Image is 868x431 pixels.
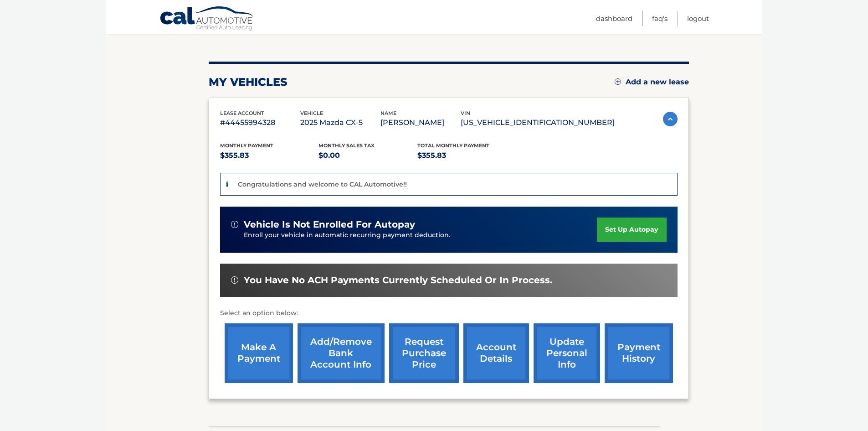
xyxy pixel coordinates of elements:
[652,11,668,26] a: FAQ's
[463,323,529,383] a: account details
[380,110,396,116] span: name
[159,6,255,32] a: Cal Automotive
[389,323,459,383] a: request purchase price
[597,218,666,242] a: set up autopay
[417,149,516,162] p: $355.83
[605,323,673,383] a: payment history
[318,142,375,149] span: Monthly sales Tax
[615,78,689,87] a: Add a new lease
[209,75,288,89] h2: my vehicles
[244,230,597,240] p: Enroll your vehicle in automatic recurring payment deduction.
[298,323,385,383] a: Add/Remove bank account info
[244,275,552,286] span: You have no ACH payments currently scheduled or in process.
[461,110,470,116] span: vin
[300,110,323,116] span: vehicle
[220,116,300,129] p: #44455994328
[231,221,238,228] img: alert-white.svg
[417,142,489,149] span: Total Monthly Payment
[615,78,621,85] img: add.svg
[380,116,461,129] p: [PERSON_NAME]
[244,219,415,230] span: vehicle is not enrolled for autopay
[220,142,273,149] span: Monthly Payment
[225,323,293,383] a: make a payment
[220,149,319,162] p: $355.83
[663,112,678,126] img: accordion-active.svg
[300,116,380,129] p: 2025 Mazda CX-5
[687,11,709,26] a: Logout
[238,180,407,188] p: Congratulations and welcome to CAL Automotive!!
[220,308,678,319] p: Select an option below:
[220,110,264,116] span: lease account
[534,323,600,383] a: update personal info
[461,116,615,129] p: [US_VEHICLE_IDENTIFICATION_NUMBER]
[231,276,238,284] img: alert-white.svg
[596,11,632,26] a: Dashboard
[318,149,417,162] p: $0.00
